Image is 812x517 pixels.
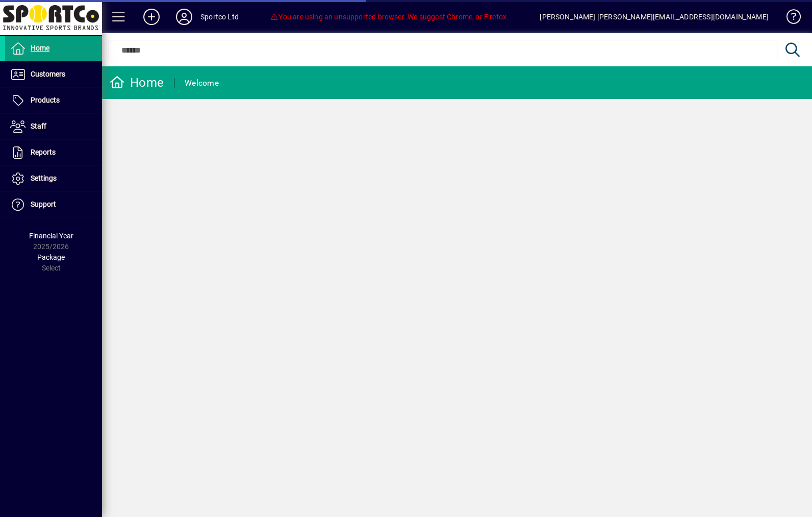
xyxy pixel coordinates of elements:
[168,8,200,26] button: Profile
[29,232,73,240] span: Financial Year
[5,62,102,87] a: Customers
[779,2,799,35] a: Knowledge Base
[110,75,164,91] div: Home
[5,166,102,191] a: Settings
[31,44,49,52] span: Home
[270,13,509,21] span: You are using an unsupported browser. We suggest Chrome, or Firefox.
[5,140,102,165] a: Reports
[5,192,102,217] a: Support
[5,88,102,113] a: Products
[31,148,56,156] span: Reports
[200,9,239,25] div: Sportco Ltd
[31,174,57,182] span: Settings
[5,114,102,139] a: Staff
[37,253,65,261] span: Package
[185,75,219,91] div: Welcome
[31,96,60,104] span: Products
[31,70,65,78] span: Customers
[135,8,168,26] button: Add
[540,9,769,25] div: [PERSON_NAME] [PERSON_NAME][EMAIL_ADDRESS][DOMAIN_NAME]
[31,200,56,208] span: Support
[31,122,46,130] span: Staff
